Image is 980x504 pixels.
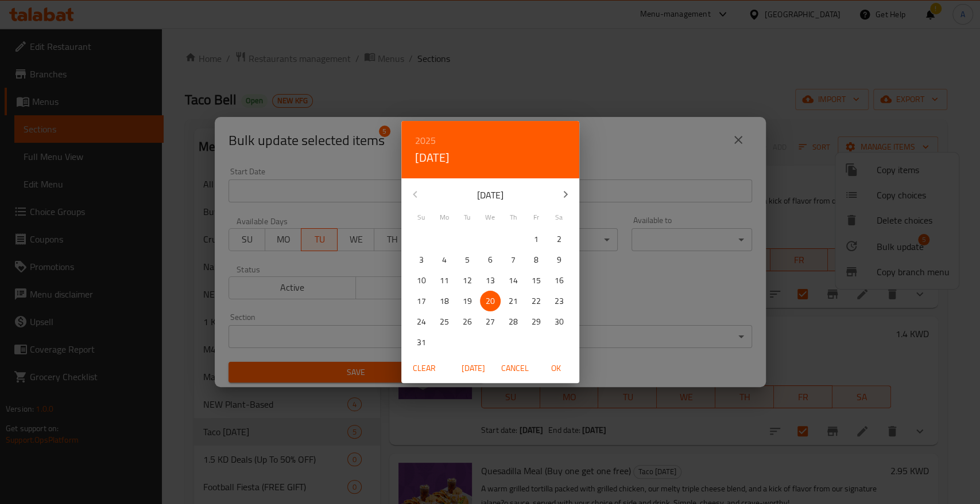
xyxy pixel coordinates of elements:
span: Fr [526,212,547,222]
button: 1 [526,229,547,249]
button: 16 [549,270,570,291]
span: Tu [457,212,478,222]
p: 11 [440,274,449,288]
button: 28 [503,311,524,332]
p: 13 [486,274,495,288]
p: 1 [534,232,539,247]
p: 20 [486,294,495,308]
p: 4 [442,253,447,267]
p: 9 [557,253,561,267]
button: 30 [549,311,570,332]
button: 22 [526,291,547,311]
button: 2025 [415,132,436,149]
button: OK [538,358,575,379]
button: 18 [434,291,455,311]
button: 24 [411,311,432,332]
button: 13 [480,270,501,291]
button: 23 [549,291,570,311]
span: Clear [410,361,438,376]
button: 29 [526,311,547,332]
p: 21 [509,294,518,308]
button: 17 [411,291,432,311]
button: 6 [480,249,501,270]
button: 26 [457,311,478,332]
p: 23 [555,294,564,308]
button: [DATE] [415,149,450,167]
p: 14 [509,274,518,288]
button: 21 [503,291,524,311]
button: 19 [457,291,478,311]
p: 24 [417,315,426,329]
span: Cancel [501,361,529,376]
p: 26 [463,315,472,329]
span: OK [543,361,570,376]
button: 9 [549,249,570,270]
button: 5 [457,249,478,270]
span: Su [411,212,432,222]
button: Clear [406,358,443,379]
p: 16 [555,274,564,288]
p: 7 [511,253,516,267]
p: 31 [417,335,426,350]
p: [DATE] [429,188,552,202]
button: 14 [503,270,524,291]
button: Cancel [497,358,533,379]
span: We [480,212,501,222]
p: 25 [440,315,449,329]
p: 15 [532,274,541,288]
p: 18 [440,294,449,308]
button: 7 [503,249,524,270]
span: Sa [549,212,570,222]
p: 10 [417,274,426,288]
button: 27 [480,311,501,332]
p: 3 [419,253,424,267]
button: 31 [411,332,432,353]
button: 12 [457,270,478,291]
p: 2 [557,232,561,247]
p: 22 [532,294,541,308]
p: 17 [417,294,426,308]
button: 15 [526,270,547,291]
p: 30 [555,315,564,329]
button: [DATE] [455,358,492,379]
button: 10 [411,270,432,291]
p: 5 [465,253,470,267]
p: 8 [534,253,539,267]
button: 25 [434,311,455,332]
button: 11 [434,270,455,291]
p: 19 [463,294,472,308]
button: 4 [434,249,455,270]
span: Mo [434,212,455,222]
p: 28 [509,315,518,329]
button: 8 [526,249,547,270]
p: 12 [463,274,472,288]
p: 29 [532,315,541,329]
p: 6 [488,253,493,267]
button: 20 [480,291,501,311]
button: 3 [411,249,432,270]
button: 2 [549,229,570,249]
span: Th [503,212,524,222]
p: 27 [486,315,495,329]
span: [DATE] [460,361,487,376]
